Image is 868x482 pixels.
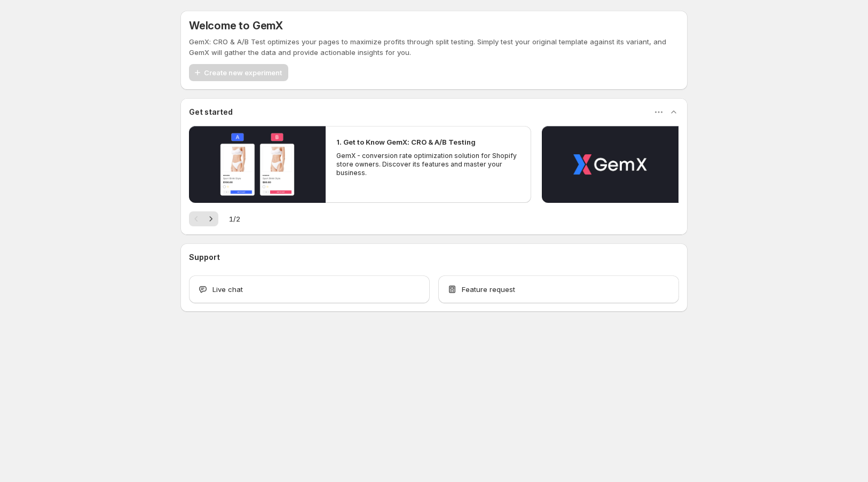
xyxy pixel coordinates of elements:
button: Play video [189,126,326,203]
p: GemX: CRO & A/B Test optimizes your pages to maximize profits through split testing. Simply test ... [189,36,679,58]
button: Next [203,211,218,226]
h5: Welcome to GemX [189,19,283,32]
span: Live chat [212,284,243,295]
h3: Get started [189,107,233,117]
h2: 1. Get to Know GemX: CRO & A/B Testing [336,137,476,147]
p: GemX - conversion rate optimization solution for Shopify store owners. Discover its features and ... [336,152,520,177]
h3: Support [189,252,220,263]
span: 1 / 2 [229,214,240,224]
span: Feature request [462,284,515,295]
button: Play video [542,126,678,203]
nav: Pagination [189,211,218,226]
